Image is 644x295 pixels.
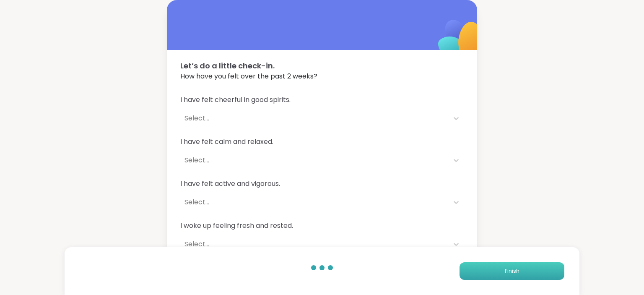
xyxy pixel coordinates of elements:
span: Let’s do a little check-in. [180,60,464,71]
span: How have you felt over the past 2 weeks? [180,71,464,81]
div: Select... [184,239,444,249]
button: Finish [460,262,564,280]
span: I woke up feeling fresh and rested. [180,221,464,231]
div: Select... [184,155,444,165]
div: Select... [184,197,444,207]
span: Finish [505,267,519,275]
span: I have felt calm and relaxed. [180,137,464,147]
span: I have felt cheerful in good spirits. [180,95,464,105]
div: Select... [184,113,444,123]
span: I have felt active and vigorous. [180,179,464,189]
